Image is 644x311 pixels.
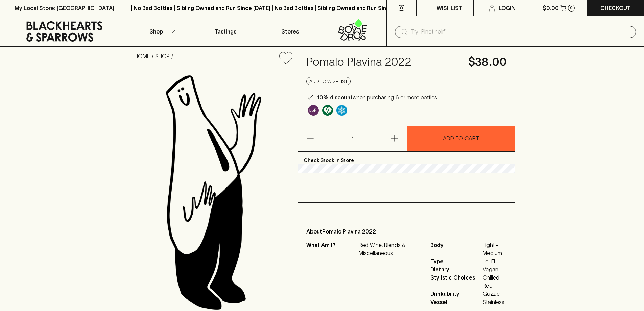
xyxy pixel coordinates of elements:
[483,241,507,257] span: Light - Medium
[483,273,507,290] span: Chilled Red
[430,290,481,298] span: Drinkability
[317,94,353,101] b: 10% discount
[483,298,507,306] span: Stainless
[600,4,631,12] p: Checkout
[308,105,319,116] img: Lo-Fi
[483,257,507,265] span: Lo-Fi
[317,93,437,102] p: when purchasing 6 or more bottles
[258,16,322,46] a: Stores
[15,4,114,12] p: My Local Store: [GEOGRAPHIC_DATA]
[277,49,295,67] button: Add to wishlist
[193,16,258,46] a: Tastings
[322,105,333,116] img: Vegan
[468,55,507,69] h4: $38.00
[135,53,150,59] a: HOME
[430,265,481,273] span: Dietary
[483,265,507,273] span: Vegan
[359,241,422,257] p: Red Wine, Blends & Miscellaneous
[430,298,481,306] span: Vessel
[543,4,559,12] p: $0.00
[306,227,507,236] p: About Pomalo Plavina 2022
[570,6,573,10] p: 0
[306,103,320,117] a: Some may call it natural, others minimum intervention, either way, it’s hands off & maybe even a ...
[281,27,299,36] p: Stores
[215,27,236,36] p: Tastings
[306,55,460,69] h4: Pomalo Plavina 2022
[129,16,193,46] button: Shop
[443,134,479,142] p: ADD TO CART
[499,4,516,12] p: Login
[430,241,481,257] span: Body
[483,290,507,298] span: Guzzle
[411,26,630,37] input: Try "Pinot noir"
[344,126,360,151] p: 1
[336,105,347,116] img: Chilled Red
[335,103,349,117] a: Wonderful as is, but a slight chill will enhance the aromatics and give it a beautiful crunch.
[155,53,170,59] a: SHOP
[298,152,515,164] p: Check Stock In Store
[430,257,481,265] span: Type
[430,273,481,290] span: Stylistic Choices
[320,103,335,117] a: Made without the use of any animal products.
[306,77,351,85] button: Add to wishlist
[149,27,163,36] p: Shop
[437,4,462,12] p: Wishlist
[306,241,357,257] p: What Am I?
[407,126,515,151] button: ADD TO CART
